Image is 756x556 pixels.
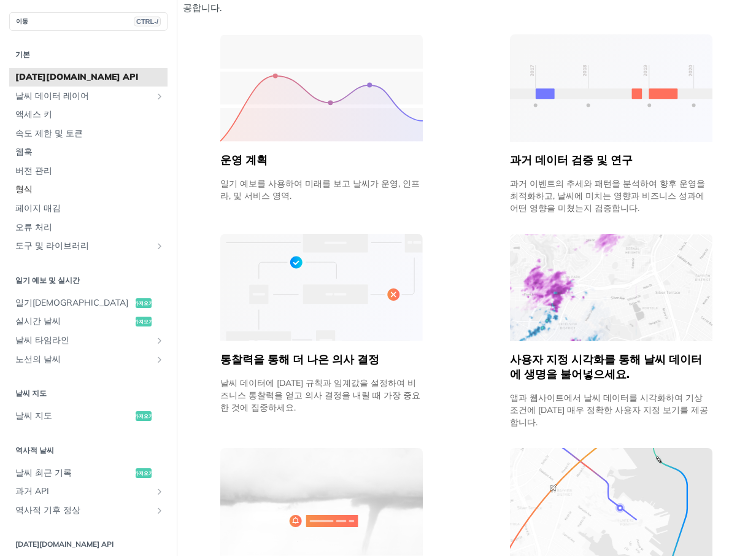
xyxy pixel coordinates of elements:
h2: 역사적 날씨 [9,445,168,456]
span: 날씨 최근 기록 [15,467,133,479]
span: 날씨 지도 [15,410,133,422]
button: 경로의 날씨에 대한 하위 페이지 표시 [155,355,164,365]
span: 과거 API [15,485,152,498]
span: 액세스 키 [15,109,164,121]
img: 994b3d6-mask-group-32x.svg [510,448,712,555]
button: Historical Climate Normals의 하위 페이지 표시 [155,506,164,515]
span: 도구 및 라이브러리 [15,240,152,252]
a: 과거 APIHistorical API에 대한 하위 페이지 표시 [9,482,168,501]
span: 오류 처리 [15,222,164,234]
a: 속도 제한 및 토큰 [9,125,168,143]
a: 날씨 최근 기록가져오기 [9,464,168,482]
span: CTRL-/ [134,17,161,26]
a: 형식 [9,180,168,199]
a: [DATE][DOMAIN_NAME] API [9,68,168,87]
span: 일기[DEMOGRAPHIC_DATA] [15,297,133,309]
a: 날씨 데이터 레이어날씨 데이터 레이어에 대한 하위 페이지 표시 [9,87,168,106]
h5: 과거 데이터 검증 및 연구 [510,153,712,168]
span: [DATE][DOMAIN_NAME] API [15,71,164,83]
a: 버전 관리 [9,162,168,180]
a: 웹훅 [9,143,168,161]
span: 가져오기 [136,468,152,478]
a: 일기[DEMOGRAPHIC_DATA]가져오기 [9,294,168,312]
h2: 날씨 지도 [9,388,168,399]
a: 액세스 키 [9,106,168,124]
button: 날씨 타임라인의 하위 페이지 표시 [155,336,164,346]
span: 페이지 매김 [15,203,164,215]
h5: 운영 계획 [220,153,423,168]
span: 날씨 타임라인 [15,334,152,347]
div: 일기 예보를 사용하여 미래를 보고 날씨가 운영, 인프라, 및 서비스 영역. [220,177,423,202]
div: 앱과 웹사이트에서 날씨 데이터를 시각화하여 기상 조건에 [DATE] 매우 정확한 사용자 지정 보기를 제공합니다. [510,392,712,428]
button: 날씨 데이터 레이어에 대한 하위 페이지 표시 [155,91,164,101]
img: 13d7ca0-group-496-2.svg [510,34,712,142]
span: 버전 관리 [15,165,164,177]
h2: 일기 예보 및 실시간 [9,275,168,286]
div: 과거 이벤트의 추세와 패턴을 분석하여 향후 운영을 최적화하고, 날씨에 미치는 영향과 비즈니스 성과에 어떤 영향을 미쳤는지 검증합니다. [510,177,712,214]
a: 오류 처리 [9,218,168,237]
h2: [DATE][DOMAIN_NAME] API [9,539,168,550]
span: 형식 [15,183,164,196]
a: 도구 및 라이브러리도구 및 라이브러리에 대한 하위 페이지 표시 [9,237,168,255]
span: 가져오기 [136,411,152,421]
a: 페이지 매김 [9,199,168,218]
h2: 기본 [9,49,168,60]
img: 4463876-group-4982x.svg [510,234,712,341]
span: 실시간 날씨 [15,315,133,328]
a: 노선의 날씨경로의 날씨에 대한 하위 페이지 표시 [9,350,168,369]
img: 2c0a313-group-496-12x.svg [220,448,423,555]
span: 날씨 데이터 레이어 [15,90,152,102]
h5: 사용자 지정 시각화를 통해 날씨 데이터에 생명을 불어넣으세요. [510,352,712,382]
a: 날씨 타임라인날씨 타임라인의 하위 페이지 표시 [9,331,168,350]
button: 도구 및 라이브러리에 대한 하위 페이지 표시 [155,241,164,251]
span: 역사적 기후 정상 [15,504,152,517]
button: 이동CTRL-/ [9,12,168,31]
a: 날씨 지도가져오기 [9,407,168,425]
span: 노선의 날씨 [15,353,152,366]
span: 가져오기 [136,317,152,326]
button: Historical API에 대한 하위 페이지 표시 [155,487,164,496]
span: 가져오기 [136,298,152,308]
a: 실시간 날씨가져오기 [9,312,168,331]
div: 날씨 데이터에 [DATE] 규칙과 임계값을 설정하여 비즈니스 통찰력을 얻고 의사 결정을 내릴 때 가장 중요한 것에 집중하세요. [220,377,423,414]
a: 역사적 기후 정상Historical Climate Normals의 하위 페이지 표시 [9,501,168,520]
span: 웹훅 [15,146,164,158]
img: a22d113-group-496-32x.svg [220,234,423,341]
h5: 통찰력을 통해 더 나은 의사 결정 [220,352,423,367]
span: 속도 제한 및 토큰 [15,128,164,140]
img: 39565e8-group-4962x.svg [220,34,423,142]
